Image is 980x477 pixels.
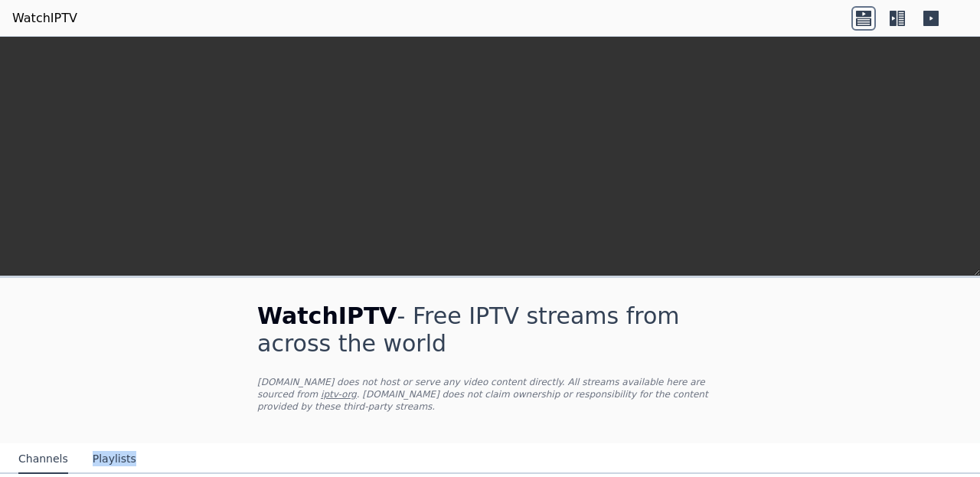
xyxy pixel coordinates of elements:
[257,302,397,329] span: WatchIPTV
[93,445,136,474] button: Playlists
[257,302,723,358] h1: - Free IPTV streams from across the world
[18,445,68,474] button: Channels
[321,389,357,400] a: iptv-org
[257,376,723,413] p: [DOMAIN_NAME] does not host or serve any video content directly. All streams available here are s...
[12,9,77,28] a: WatchIPTV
